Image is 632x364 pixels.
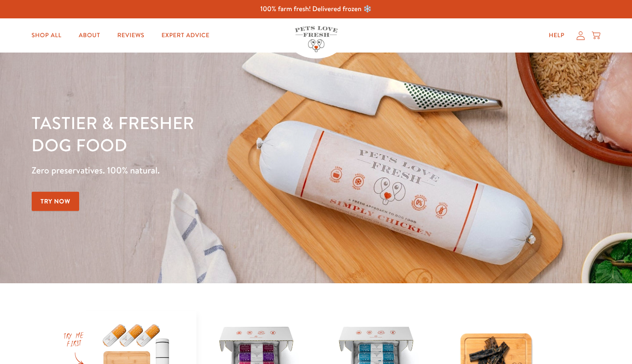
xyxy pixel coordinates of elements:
img: Pets Love Fresh [295,26,338,52]
p: Zero preservatives. 100% natural. [32,163,411,178]
a: About [72,27,107,44]
a: Shop All [25,27,68,44]
a: Reviews [110,27,151,44]
a: Try Now [32,192,80,211]
a: Help [542,27,571,44]
h1: Tastier & fresher dog food [32,112,411,156]
a: Expert Advice [155,27,217,44]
